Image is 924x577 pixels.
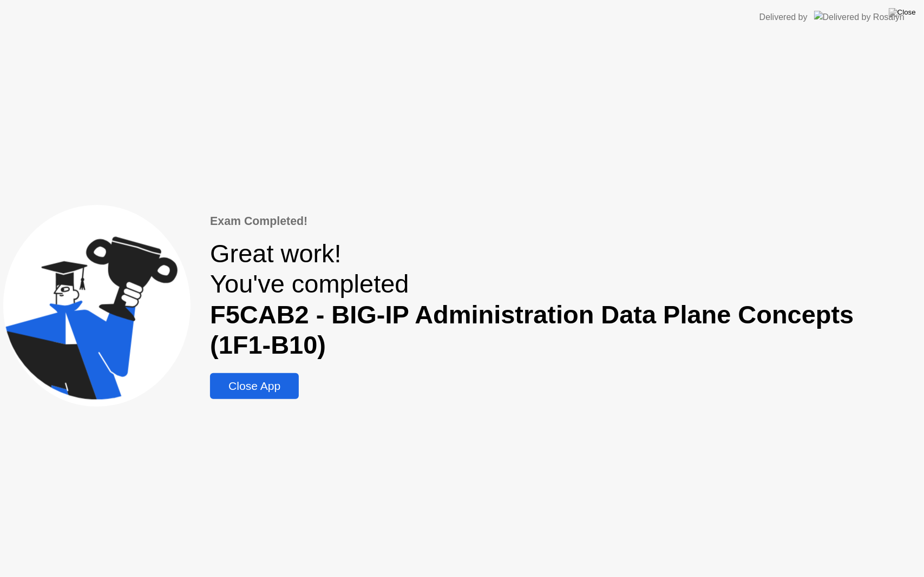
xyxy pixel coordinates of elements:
img: Delivered by Rosalyn [814,11,905,23]
button: Close App [210,373,299,399]
div: Close App [213,380,296,393]
div: Great work! You've completed [210,238,921,360]
b: F5CAB2 - BIG-IP Administration Data Plane Concepts (1F1-B10) [210,301,854,359]
div: Exam Completed! [210,213,921,230]
img: Close [889,8,916,17]
div: Delivered by [759,11,808,24]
